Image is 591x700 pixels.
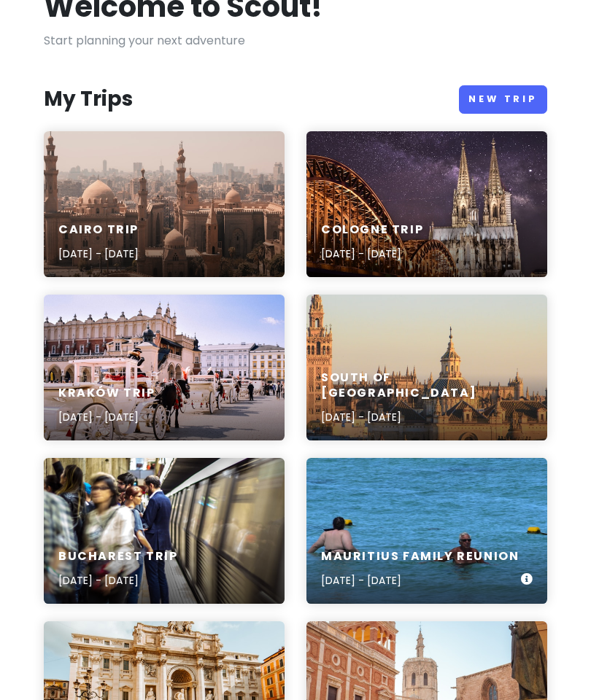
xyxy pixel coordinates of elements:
[58,246,139,262] p: [DATE] - [DATE]
[321,222,423,238] h6: Cologne Trip
[44,31,547,50] p: Start planning your next adventure
[58,386,155,401] h6: Kraków Trip
[44,458,285,604] a: people walking in train stationBucharest Trip[DATE] - [DATE]
[58,549,177,564] h6: Bucharest Trip
[44,86,133,112] h3: My Trips
[321,370,533,401] h6: South of [GEOGRAPHIC_DATA]
[306,295,547,440] a: brown concrete building during daytime photoSouth of [GEOGRAPHIC_DATA][DATE] - [DATE]
[306,131,547,277] a: bridge near buildingsCologne Trip[DATE] - [DATE]
[321,549,519,564] h6: Mauritius Family Reunion
[321,409,533,425] p: [DATE] - [DATE]
[321,246,423,262] p: [DATE] - [DATE]
[44,131,285,277] a: photo of beige templeCairo Trip[DATE] - [DATE]
[58,409,155,425] p: [DATE] - [DATE]
[459,85,547,114] a: New Trip
[306,458,547,604] a: A group of people in the water at the beachMauritius Family Reunion[DATE] - [DATE]
[44,295,285,440] a: black horsesKraków Trip[DATE] - [DATE]
[58,572,177,588] p: [DATE] - [DATE]
[58,222,139,238] h6: Cairo Trip
[321,572,519,588] p: [DATE] - [DATE]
